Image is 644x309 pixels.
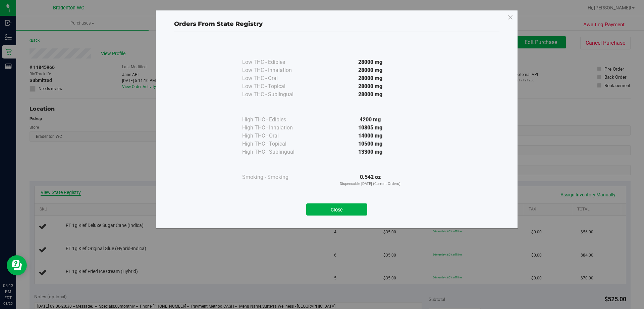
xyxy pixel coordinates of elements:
[309,74,431,82] div: 28000 mg
[242,74,309,82] div: Low THC - Oral
[242,173,309,181] div: Smoking - Smoking
[242,66,309,74] div: Low THC - Inhalation
[242,90,309,99] div: Low THC - Sublingual
[174,20,263,28] span: Orders From State Registry
[309,124,431,132] div: 10805 mg
[242,140,309,148] div: High THC - Topical
[309,181,431,187] p: Dispensable [DATE] (Current Orders)
[242,116,309,124] div: High THC - Edibles
[242,148,309,156] div: High THC - Sublingual
[309,58,431,66] div: 28000 mg
[309,148,431,156] div: 13300 mg
[242,82,309,90] div: Low THC - Topical
[306,203,367,216] button: Close
[309,90,431,99] div: 28000 mg
[309,116,431,124] div: 4200 mg
[242,132,309,140] div: High THC - Oral
[242,58,309,66] div: Low THC - Edibles
[242,124,309,132] div: High THC - Inhalation
[309,132,431,140] div: 14000 mg
[309,66,431,74] div: 28000 mg
[309,82,431,90] div: 28000 mg
[309,140,431,148] div: 10500 mg
[309,173,431,187] div: 0.542 oz
[7,255,27,275] iframe: Resource center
